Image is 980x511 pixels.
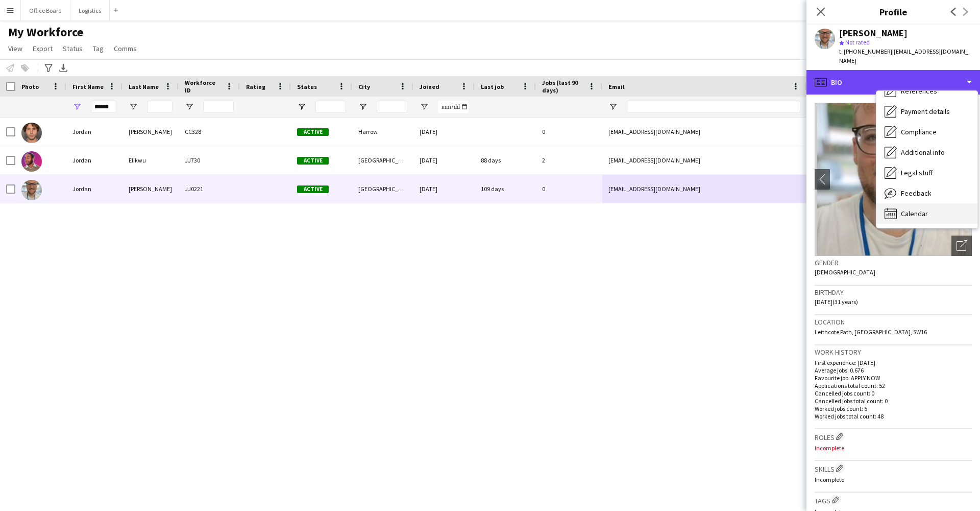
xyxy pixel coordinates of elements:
[33,44,53,53] span: Export
[815,374,972,382] p: Favourite job: APPLY NOW
[951,236,972,256] div: Open photos pop-in
[413,146,475,174] div: [DATE]
[876,162,977,183] div: Legal stuff
[110,42,141,55] a: Comms
[876,122,977,142] div: Compliance
[602,175,806,203] div: [EMAIL_ADDRESS][DOMAIN_NAME]
[179,118,240,146] div: CC328
[815,328,927,336] span: Leithcote Path, [GEOGRAPHIC_DATA], SW16
[901,209,928,218] span: Calendar
[93,44,104,53] span: Tag
[89,42,108,55] a: Tag
[815,405,972,412] p: Worked jobs count: 5
[91,101,116,113] input: First Name Filter Input
[352,118,413,146] div: Harrow
[806,5,980,18] h3: Profile
[377,101,407,113] input: City Filter Input
[815,495,972,505] h3: Tags
[536,118,602,146] div: 0
[29,42,57,55] a: Export
[901,148,945,157] span: Additional info
[901,127,937,136] span: Compliance
[297,102,306,111] button: Open Filter Menu
[815,444,972,452] p: Incomplete
[475,146,536,174] div: 88 days
[815,298,858,306] span: [DATE] (31 years)
[72,83,104,90] span: First Name
[66,118,122,146] div: Jordan
[297,83,317,90] span: Status
[845,38,870,46] span: Not rated
[129,83,159,90] span: Last Name
[602,146,806,174] div: [EMAIL_ADDRESS][DOMAIN_NAME]
[315,101,346,113] input: Status Filter Input
[66,146,122,174] div: Jordan
[352,146,413,174] div: [GEOGRAPHIC_DATA]
[876,101,977,122] div: Payment details
[122,146,179,174] div: Elikwu
[114,44,137,53] span: Comms
[297,185,329,193] span: Active
[876,183,977,203] div: Feedback
[246,83,265,90] span: Rating
[815,366,972,374] p: Average jobs: 0.676
[815,382,972,389] p: Applications total count: 52
[815,288,972,297] h3: Birthday
[413,175,475,203] div: [DATE]
[179,175,240,203] div: JJ0221
[70,1,110,20] button: Logistics
[481,83,504,90] span: Last job
[815,431,972,442] h3: Roles
[901,107,950,116] span: Payment details
[542,79,584,94] span: Jobs (last 90 days)
[602,118,806,146] div: [EMAIL_ADDRESS][DOMAIN_NAME]
[352,175,413,203] div: [GEOGRAPHIC_DATA]
[185,79,222,94] span: Workforce ID
[608,102,618,111] button: Open Filter Menu
[297,157,329,165] span: Active
[21,83,39,90] span: Photo
[122,118,179,146] div: [PERSON_NAME]
[815,397,972,405] p: Cancelled jobs total count: 0
[66,175,122,203] div: Jordan
[815,476,972,483] p: Incomplete
[815,463,972,474] h3: Skills
[815,258,972,267] h3: Gender
[147,101,173,113] input: Last Name Filter Input
[901,86,937,96] span: References
[536,175,602,203] div: 0
[413,118,475,146] div: [DATE]
[806,70,980,95] div: Bio
[815,347,972,357] h3: Work history
[358,83,370,90] span: City
[179,146,240,174] div: JJ730
[420,102,429,111] button: Open Filter Menu
[815,389,972,397] p: Cancelled jobs count: 0
[839,48,968,64] span: | [EMAIL_ADDRESS][DOMAIN_NAME]
[815,412,972,420] p: Worked jobs total count: 48
[839,29,908,38] div: [PERSON_NAME]
[815,103,972,256] img: Crew avatar or photo
[122,175,179,203] div: [PERSON_NAME]
[8,25,83,40] span: My Workforce
[536,146,602,174] div: 2
[8,44,22,53] span: View
[21,151,42,172] img: Jordan Elikwu
[21,1,70,20] button: Office Board
[420,83,439,90] span: Joined
[438,101,469,113] input: Joined Filter Input
[21,180,42,200] img: Jordan Larkin
[815,359,972,366] p: First experience: [DATE]
[839,48,892,55] span: t. [PHONE_NUMBER]
[203,101,234,113] input: Workforce ID Filter Input
[627,101,800,113] input: Email Filter Input
[297,128,329,136] span: Active
[815,317,972,327] h3: Location
[21,123,42,143] img: Jordan Bailey
[63,44,83,53] span: Status
[72,102,82,111] button: Open Filter Menu
[129,102,138,111] button: Open Filter Menu
[358,102,367,111] button: Open Filter Menu
[185,102,194,111] button: Open Filter Menu
[608,83,625,90] span: Email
